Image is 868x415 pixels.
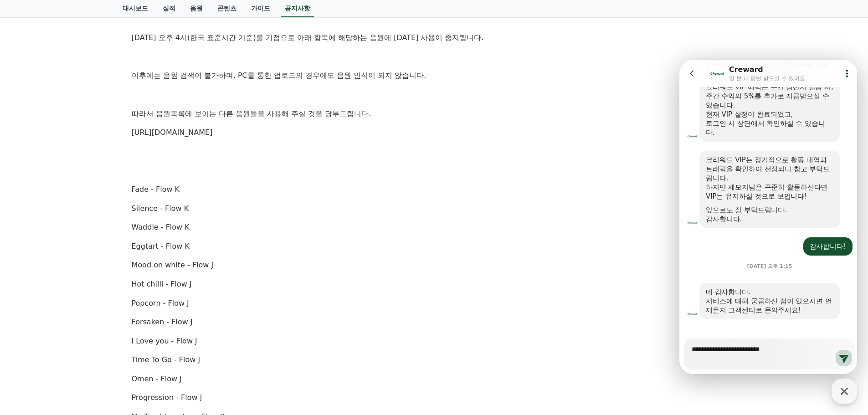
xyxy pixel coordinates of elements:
[132,297,737,309] p: Popcorn - Flow J
[132,241,737,252] p: Eggtart - Flow K
[132,108,737,120] p: 따라서 음원목록에 보이는 다른 음원들을 사용해 주실 것을 당부드립니다.
[132,373,737,385] p: Omen - Flow J
[132,335,737,347] p: I Love you - Flow J
[132,70,737,82] p: 이후에는 음원 검색이 불가하며, PC를 통한 업로드의 경우에도 음원 인식이 되지 않습니다.
[132,203,737,215] p: Silence - Flow K
[132,259,737,271] p: Mood on white - Flow J
[132,221,737,233] p: Waddle - Flow K
[132,354,737,366] p: Time To Go - Flow J
[132,32,737,44] p: [DATE] 오후 4시(한국 표준시간 기준)를 기점으로 아래 항목에 해당하는 음원에 [DATE] 사용이 중지됩니다.
[132,278,737,290] p: Hot chilli - Flow J
[132,184,737,195] p: Fade - Flow K
[679,60,857,374] iframe: Channel chat
[132,316,737,328] p: Forsaken - Flow J
[132,128,213,137] a: [URL][DOMAIN_NAME]
[132,392,737,404] p: Progression - Flow J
